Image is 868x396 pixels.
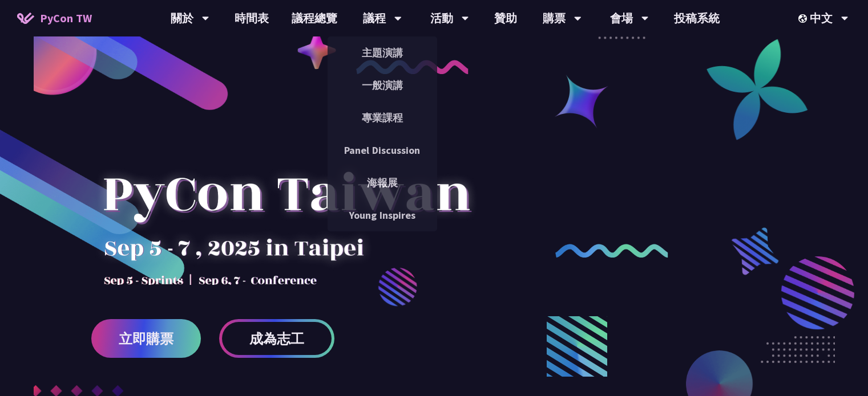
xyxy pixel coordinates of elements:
a: 一般演講 [328,72,437,99]
a: Young Inspires [328,202,437,228]
a: 專業課程 [328,104,437,131]
a: 立即購票 [91,319,201,358]
span: PyCon TW [40,10,92,27]
a: Panel Discussion [328,137,437,164]
a: 成為志工 [219,319,334,358]
a: PyCon TW [6,4,103,32]
span: 成為志工 [249,332,304,346]
img: Locale Icon [798,14,810,23]
span: 立即購票 [119,332,173,346]
img: curly-2.e802c9f.png [555,244,668,258]
img: Home icon of PyCon TW 2025 [17,13,34,24]
a: 海報展 [328,169,437,196]
a: 主題演講 [328,39,437,66]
